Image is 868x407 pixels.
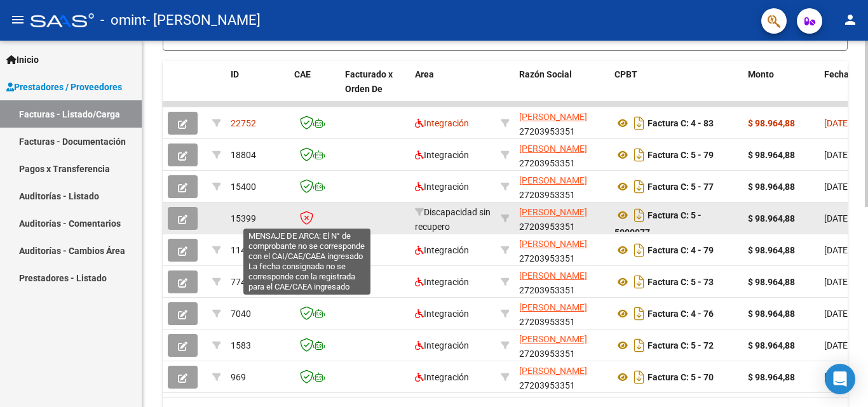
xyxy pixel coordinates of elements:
span: Integración [415,277,469,287]
span: 969 [231,372,246,382]
span: [DATE] [824,245,850,255]
span: - [PERSON_NAME] [146,6,261,34]
span: Integración [415,372,469,382]
span: 11470 [231,245,256,255]
span: Integración [415,150,469,160]
span: 15400 [231,182,256,192]
datatable-header-cell: Monto [743,61,819,117]
span: 15399 [231,213,256,224]
span: Inicio [6,53,39,67]
span: [DATE] [824,182,850,192]
strong: Factura C: 4 - 76 [648,309,714,319]
div: 27203953351 [519,237,604,264]
strong: Factura C: 4 - 83 [648,118,714,128]
span: [DATE] [824,118,850,128]
mat-icon: person [843,12,858,27]
span: Integración [415,340,469,350]
span: [DATE] [824,340,850,350]
div: 27203953351 [519,269,604,295]
strong: Factura C: 5 - 77 [648,182,714,192]
span: [PERSON_NAME] [519,302,587,312]
datatable-header-cell: Facturado x Orden De [340,61,410,117]
span: [DATE] [824,372,850,382]
span: CPBT [614,69,637,79]
i: Descargar documento [631,177,648,197]
span: Area [415,69,434,79]
i: Descargar documento [631,113,648,133]
datatable-header-cell: CPBT [609,61,743,117]
span: Razón Social [519,69,572,79]
strong: $ 98.964,88 [748,245,795,255]
strong: $ 98.964,88 [748,118,795,128]
span: CAE [294,69,311,79]
span: [PERSON_NAME] [519,143,587,154]
strong: Factura C: 5 - 79 [648,150,714,160]
i: Descargar documento [631,367,648,387]
datatable-header-cell: Area [410,61,496,117]
span: 7040 [231,309,251,319]
div: 27203953351 [519,364,604,390]
strong: $ 98.964,88 [748,150,795,160]
span: [PERSON_NAME] [519,334,587,344]
strong: Factura C: 4 - 79 [648,245,714,255]
mat-icon: menu [10,12,25,27]
span: 22752 [231,118,256,128]
div: 27203953351 [519,332,604,359]
strong: Factura C: 5 - 73 [648,277,714,287]
i: Descargar documento [631,145,648,165]
i: Descargar documento [631,272,648,292]
span: [DATE] [824,277,850,287]
span: [DATE] [824,213,850,224]
strong: $ 98.964,88 [748,340,795,350]
datatable-header-cell: Razón Social [514,61,609,117]
div: 27203953351 [519,173,604,200]
span: Integración [415,118,469,128]
div: Open Intercom Messenger [825,364,855,394]
i: Descargar documento [631,205,648,225]
span: ID [231,69,239,79]
span: Integración [415,245,469,255]
strong: Factura C: 5 - 72 [648,340,714,350]
span: Prestadores / Proveedores [6,80,122,94]
span: [PERSON_NAME] [519,239,587,249]
span: [PERSON_NAME] [519,207,587,217]
i: Descargar documento [631,304,648,324]
span: Integración [415,182,469,192]
span: [PERSON_NAME] [519,366,587,376]
strong: $ 98.964,88 [748,309,795,319]
span: [PERSON_NAME] [519,175,587,185]
span: [DATE] [824,309,850,319]
datatable-header-cell: ID [226,61,289,117]
span: [PERSON_NAME] [519,270,587,281]
div: 27203953351 [519,110,604,137]
span: 1583 [231,340,251,350]
div: 27203953351 [519,142,604,168]
i: Descargar documento [631,335,648,356]
strong: $ 98.964,88 [748,182,795,192]
span: Discapacidad sin recupero [415,207,491,232]
span: [PERSON_NAME] [519,112,587,122]
strong: $ 98.964,88 [748,277,795,287]
div: 27203953351 [519,300,604,327]
span: Facturado x Orden De [345,69,393,94]
strong: Factura C: 5 - 5000077 [614,210,702,237]
datatable-header-cell: CAE [289,61,340,117]
span: [DATE] [824,150,850,160]
strong: Factura C: 5 - 70 [648,372,714,382]
strong: $ 98.964,88 [748,372,795,382]
span: 7741 [231,277,251,287]
span: 18804 [231,150,256,160]
span: Monto [748,69,774,79]
span: Integración [415,309,469,319]
strong: $ 98.964,88 [748,213,795,224]
div: 27203953351 [519,205,604,232]
span: - omint [100,6,146,34]
i: Descargar documento [631,240,648,260]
